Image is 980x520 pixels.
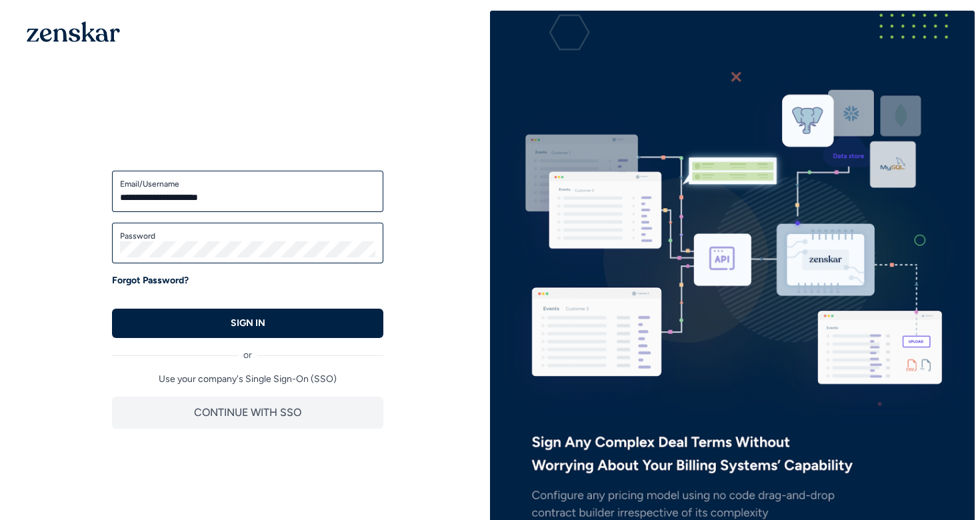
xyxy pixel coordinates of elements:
[120,179,375,189] label: Email/Username
[112,373,383,386] p: Use your company's Single Sign-On (SSO)
[112,274,189,287] a: Forgot Password?
[112,338,383,362] div: or
[231,317,265,330] p: SIGN IN
[27,21,120,42] img: 1OGAJ2xQqyY4LXKgY66KYq0eOWRCkrZdAb3gUhuVAqdWPZE9SRJmCz+oDMSn4zDLXe31Ii730ItAGKgCKgCCgCikA4Av8PJUP...
[112,309,383,338] button: SIGN IN
[112,397,383,429] button: CONTINUE WITH SSO
[120,231,375,241] label: Password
